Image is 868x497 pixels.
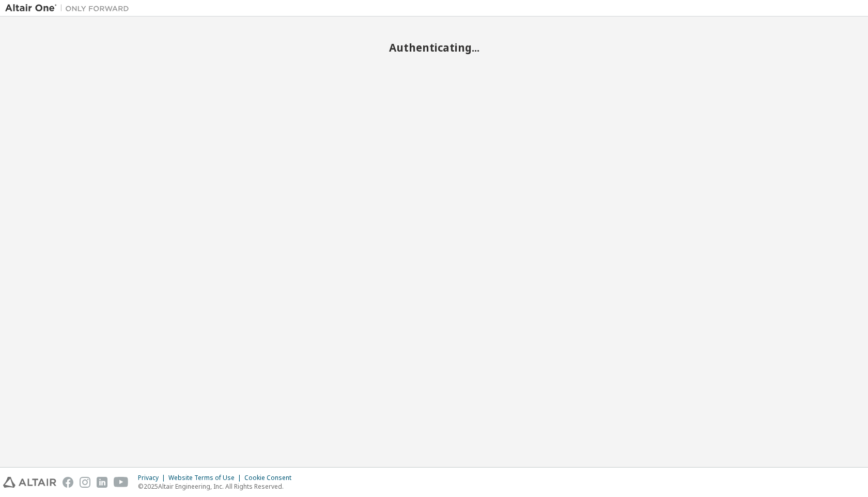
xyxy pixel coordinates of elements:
p: © 2025 Altair Engineering, Inc. All Rights Reserved. [138,482,298,491]
img: youtube.svg [114,477,129,488]
img: facebook.svg [63,477,73,488]
img: Altair One [5,3,134,13]
div: Website Terms of Use [168,474,244,482]
img: instagram.svg [80,477,90,488]
h2: Authenticating... [5,41,863,54]
img: altair_logo.svg [3,477,56,488]
div: Privacy [138,474,168,482]
img: linkedin.svg [97,477,107,488]
div: Cookie Consent [244,474,298,482]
